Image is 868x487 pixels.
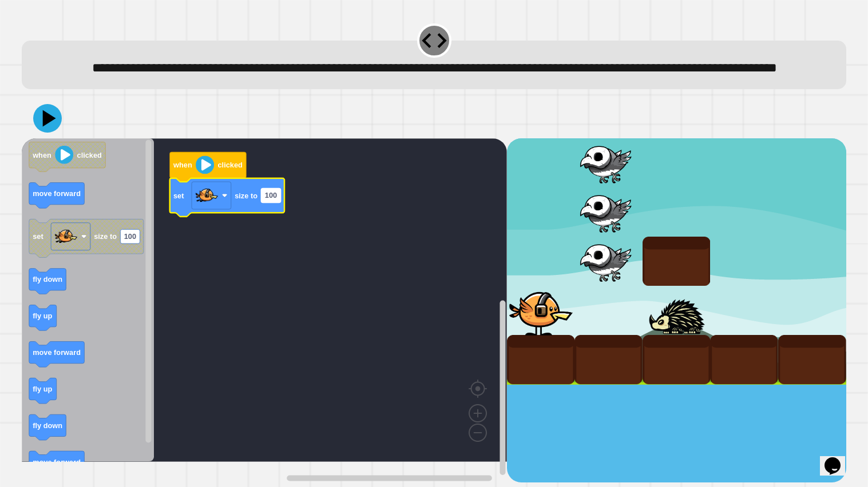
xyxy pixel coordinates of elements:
[124,232,136,241] text: 100
[22,138,507,483] div: Blockly Workspace
[33,458,81,466] text: move forward
[217,161,242,169] text: clicked
[33,421,62,430] text: fly down
[94,232,117,241] text: size to
[235,191,257,199] text: size to
[265,191,277,199] text: 100
[77,150,102,159] text: clicked
[33,275,62,284] text: fly down
[173,191,184,199] text: set
[33,189,81,198] text: move forward
[33,312,52,320] text: fly up
[173,161,192,169] text: when
[33,348,81,357] text: move forward
[820,441,857,476] iframe: chat widget
[33,232,43,241] text: set
[32,150,51,159] text: when
[33,385,52,393] text: fly up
